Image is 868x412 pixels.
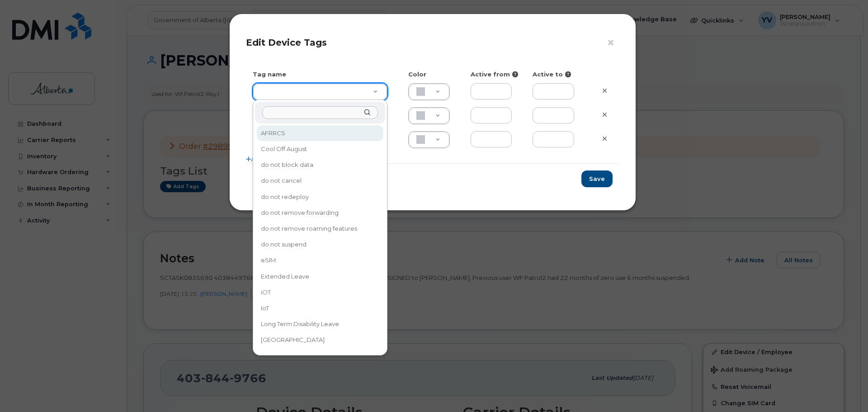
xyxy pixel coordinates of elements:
[258,349,382,363] div: Seasonal
[258,158,382,172] div: do not block data
[258,126,382,140] div: AFRRCS
[258,285,382,299] div: iOT
[258,142,382,156] div: Cool Off August
[258,270,382,284] div: Extended Leave
[258,301,382,315] div: IoT
[258,254,382,268] div: eSIM
[258,333,382,347] div: [GEOGRAPHIC_DATA]
[258,206,382,220] div: do not remove forwarding
[258,237,382,251] div: do not suspend
[258,190,382,204] div: do not redeploy
[258,174,382,188] div: do not cancel
[258,317,382,331] div: Long Term Disability Leave
[258,222,382,236] div: do not remove roaming features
